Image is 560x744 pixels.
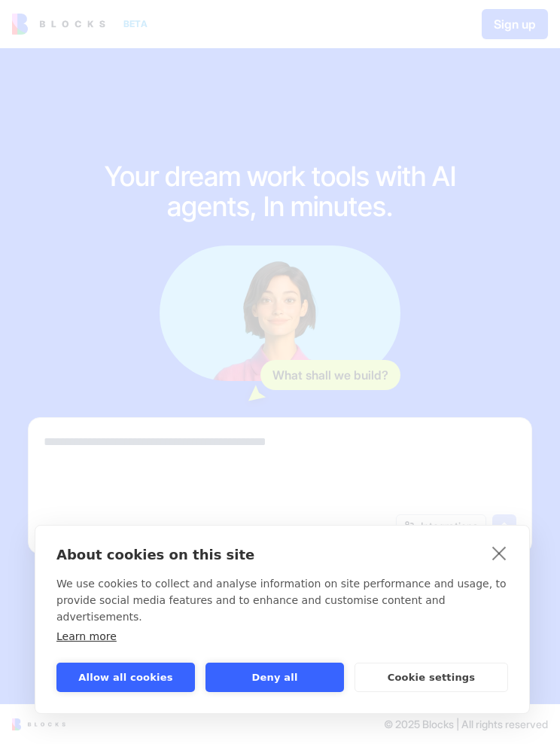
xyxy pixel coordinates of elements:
button: Cookie settings [355,663,508,692]
strong: About cookies on this site [56,547,254,563]
button: Deny all [205,663,344,692]
button: Allow all cookies [56,663,195,692]
a: close [488,541,511,565]
p: We use cookies to collect and analyse information on site performance and usage, to provide socia... [56,575,508,625]
a: Learn more [56,630,117,642]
